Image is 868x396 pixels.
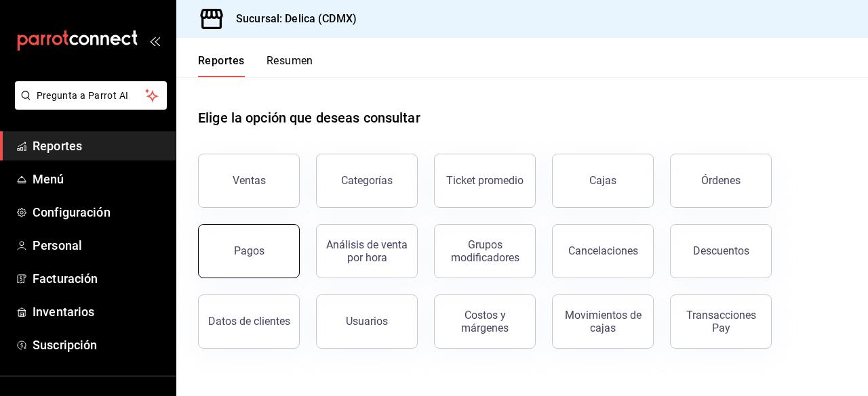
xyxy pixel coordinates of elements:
button: Reportes [198,54,245,77]
span: Menú [33,170,165,188]
div: Cancelaciones [568,244,638,257]
button: Cancelaciones [552,224,654,278]
span: Suscripción [33,336,165,354]
div: Ticket promedio [446,174,524,187]
button: Datos de clientes [198,294,300,349]
button: Movimientos de cajas [552,294,654,349]
span: Facturación [33,269,165,288]
div: Usuarios [346,315,388,328]
button: Categorías [316,154,418,208]
h1: Elige la opción que deseas consultar [198,108,420,128]
div: Descuentos [693,244,749,257]
div: Pagos [234,244,264,257]
div: Categorías [341,174,393,187]
span: Reportes [33,137,165,155]
span: Inventarios [33,303,165,321]
div: Análisis de venta por hora [325,238,409,264]
button: Análisis de venta por hora [316,224,418,278]
button: Costos y márgenes [434,294,536,349]
button: Usuarios [316,294,418,349]
div: Costos y márgenes [443,309,527,334]
div: Grupos modificadores [443,238,527,264]
span: Personal [33,236,165,255]
div: Ventas [233,174,266,187]
div: Datos de clientes [208,315,290,328]
button: Descuentos [670,224,772,278]
div: Órdenes [701,174,741,187]
div: Movimientos de cajas [561,309,645,334]
div: Cajas [589,173,617,189]
button: Órdenes [670,154,772,208]
button: Ticket promedio [434,154,536,208]
h3: Sucursal: Delica (CDMX) [225,11,357,27]
button: open_drawer_menu [149,35,160,46]
a: Pregunta a Parrot AI [9,98,167,112]
button: Grupos modificadores [434,224,536,278]
div: navigation tabs [198,54,313,77]
button: Pregunta a Parrot AI [15,81,167,110]
span: Configuración [33,203,165,221]
button: Resumen [267,54,313,77]
button: Transacciones Pay [670,294,772,349]
button: Pagos [198,224,300,278]
button: Ventas [198,154,300,208]
span: Pregunta a Parrot AI [37,89,146,103]
a: Cajas [552,154,654,208]
div: Transacciones Pay [679,309,763,334]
